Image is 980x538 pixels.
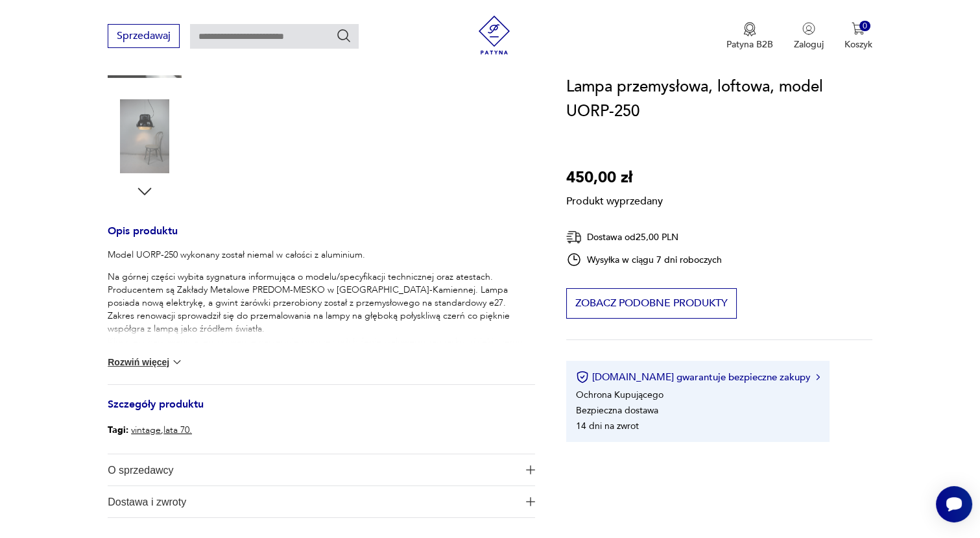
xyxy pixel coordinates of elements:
[576,371,819,384] button: [DOMAIN_NAME] gwarantuje bezpieczne zakupy
[566,190,663,208] p: Produkt wyprzedany
[726,38,773,51] p: Patyna B2B
[726,22,773,51] button: Patyna B2B
[108,454,518,485] span: O sprzedawcy
[936,486,972,522] iframe: Smartsupp widget button
[566,229,722,245] div: Dostawa od 25,00 PLN
[816,374,820,380] img: Ikona strzałki w prawo
[844,38,872,51] p: Koszyk
[108,486,518,517] span: Dostawa i zwroty
[576,389,663,401] li: Ochrona Kupującego
[852,22,865,35] img: Ikona koszyka
[566,252,722,267] div: Wysyłka w ciągu 7 dni roboczych
[475,16,514,55] img: Patyna - sklep z meblami i dekoracjami vintage
[108,24,180,48] button: Sprzedawaj
[131,424,161,436] a: vintage
[526,465,535,474] img: Ikona plusa
[108,454,535,485] button: Ikona plusaO sprzedawcy
[108,400,535,422] h3: Szczegóły produktu
[794,22,824,51] button: Zaloguj
[336,28,352,43] button: Szukaj
[163,424,192,436] a: lata 70.
[726,22,773,51] a: Ikona medaluPatyna B2B
[844,22,872,51] button: 0Koszyk
[108,249,535,262] p: Model UORP-250 wykonany został niemal w całości z aluminium.
[108,486,535,517] button: Ikona plusaDostawa i zwroty
[108,424,128,436] b: Tagi:
[108,227,535,249] h3: Opis produktu
[802,22,815,35] img: Ikonka użytkownika
[859,21,870,32] div: 0
[576,404,658,417] li: Bezpieczna dostawa
[566,165,663,190] p: 450,00 zł
[794,38,824,51] p: Zaloguj
[566,229,582,245] img: Ikona dostawy
[576,420,639,432] li: 14 dni na zwrot
[576,371,589,384] img: Ikona certyfikatu
[108,422,192,438] p: ,
[566,288,737,319] button: Zobacz podobne produkty
[566,75,872,124] h1: Lampa przemysłowa, loftowa, model UORP-250
[171,356,184,369] img: chevron down
[743,22,756,36] img: Ikona medalu
[108,32,180,42] a: Sprzedawaj
[526,497,535,506] img: Ikona plusa
[108,356,183,369] button: Rozwiń więcej
[108,271,535,387] p: Na górnej części wybita sygnatura informująca o modelu/specyfikacji technicznej oraz atestach. Pr...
